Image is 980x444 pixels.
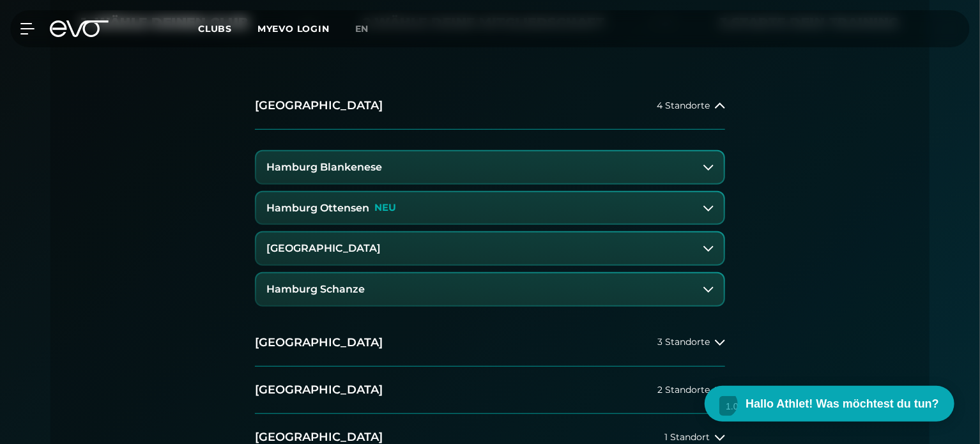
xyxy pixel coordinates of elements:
[266,284,365,295] h3: Hamburg Schanze
[255,98,383,114] h2: [GEOGRAPHIC_DATA]
[256,273,724,305] button: Hamburg Schanze
[374,203,396,213] p: NEU
[256,192,724,224] button: Hamburg OttensenNEU
[266,243,381,254] h3: [GEOGRAPHIC_DATA]
[657,337,710,347] span: 3 Standorte
[255,319,725,367] button: [GEOGRAPHIC_DATA]3 Standorte
[266,162,382,173] h3: Hamburg Blankenese
[255,82,725,130] button: [GEOGRAPHIC_DATA]4 Standorte
[198,22,257,34] a: Clubs
[355,23,369,34] span: en
[664,433,710,442] span: 1 Standort
[746,395,939,413] span: Hallo Athlet! Was möchtest du tun?
[266,203,369,214] h3: Hamburg Ottensen
[256,233,724,264] button: [GEOGRAPHIC_DATA]
[198,23,232,34] span: Clubs
[705,386,954,422] button: Hallo Athlet! Was möchtest du tun?
[657,101,710,111] span: 4 Standorte
[355,22,385,36] a: en
[255,367,725,414] button: [GEOGRAPHIC_DATA]2 Standorte
[255,335,383,351] h2: [GEOGRAPHIC_DATA]
[256,151,724,183] button: Hamburg Blankenese
[257,23,330,34] a: MYEVO LOGIN
[255,382,383,398] h2: [GEOGRAPHIC_DATA]
[657,385,710,395] span: 2 Standorte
